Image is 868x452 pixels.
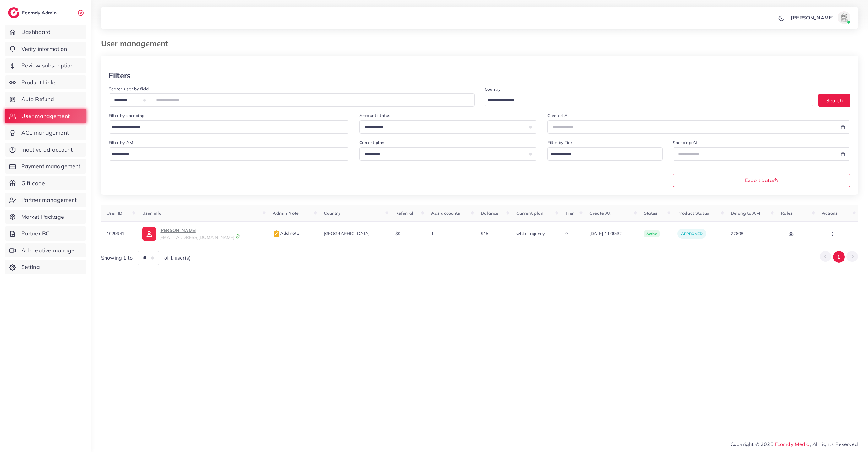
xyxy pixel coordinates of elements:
a: Auto Refund [5,92,86,106]
span: Roles [781,210,793,216]
span: Verify information [21,45,67,53]
a: Ad creative management [5,243,86,258]
input: Search for option [548,149,654,159]
span: Export data [745,178,778,183]
label: Filter by spending [109,112,144,119]
span: Gift code [21,179,45,187]
input: Search for option [110,122,341,132]
a: Verify information [5,42,86,56]
span: Partner BC [21,229,50,238]
button: Search [818,94,850,107]
span: 27608 [731,231,744,236]
a: ACL management [5,126,86,140]
span: $15 [481,231,488,236]
span: Product Links [21,78,57,87]
label: Search user by field [109,86,149,92]
span: Current plan [516,210,544,216]
label: Filter by Tier [547,139,572,146]
button: Export data [673,174,851,187]
img: logo [8,7,19,18]
span: Status [644,210,658,216]
a: Partner BC [5,226,86,241]
div: Search for option [485,94,813,106]
p: [PERSON_NAME] [159,227,234,234]
div: Search for option [109,120,349,134]
span: approved [681,231,703,236]
span: Market Package [21,213,64,221]
a: Inactive ad account [5,143,86,157]
label: Current plan [359,139,384,146]
span: Auto Refund [21,95,54,103]
label: Account status [359,112,390,119]
h3: User management [101,39,173,48]
span: Showing 1 to [101,254,133,261]
div: Search for option [109,147,349,161]
span: Belong to AM [731,210,760,216]
a: Gift code [5,176,86,191]
a: Setting [5,260,86,274]
span: , All rights Reserved [810,440,858,448]
span: Inactive ad account [21,146,73,154]
span: Setting [21,263,40,271]
span: active [644,230,660,237]
span: Actions [822,210,838,216]
span: Payment management [21,162,81,170]
span: Dashboard [21,28,51,36]
a: Payment management [5,159,86,174]
input: Search for option [110,149,341,159]
input: Search for option [486,95,805,105]
span: Add note [273,230,299,236]
a: Review subscription [5,58,86,73]
a: [PERSON_NAME]avatar [787,11,853,24]
a: Market Package [5,210,86,224]
p: [PERSON_NAME] [791,14,834,21]
label: Filter by AM [109,139,133,146]
span: Copyright © 2025 [730,440,858,448]
a: User management [5,109,86,123]
span: Referral [395,210,413,216]
img: 9CAL8B2pu8EFxCJHYAAAAldEVYdGRhdGU6Y3JlYXRlADIwMjItMTItMDlUMDQ6NTg6MzkrMDA6MDBXSlgLAAAAJXRFWHRkYXR... [236,234,240,239]
a: Partner management [5,193,86,207]
span: 0 [565,231,568,236]
span: User management [21,112,70,120]
a: [PERSON_NAME][EMAIL_ADDRESS][DOMAIN_NAME] [142,227,263,240]
img: avatar [838,11,850,24]
span: User info [142,210,161,216]
span: white_agency [516,231,545,236]
label: Country [485,86,501,92]
span: Ad creative management [21,246,82,255]
span: Partner management [21,196,77,204]
img: admin_note.cdd0b510.svg [273,230,280,238]
a: Dashboard [5,25,86,39]
span: Ads accounts [431,210,460,216]
ul: Pagination [820,251,858,263]
span: $0 [395,231,400,236]
span: 1 [431,231,434,236]
span: [GEOGRAPHIC_DATA] [324,231,370,236]
span: ACL management [21,129,69,137]
span: [DATE] 11:09:32 [589,230,634,237]
a: Ecomdy Media [775,441,810,447]
img: ic-user-info.36bf1079.svg [142,227,156,241]
div: Search for option [547,147,663,161]
a: logoEcomdy Admin [8,7,58,18]
span: Create At [589,210,610,216]
span: User ID [106,210,122,216]
button: Go to page 1 [833,251,845,263]
span: Admin Note [273,210,299,216]
span: Country [324,210,341,216]
span: of 1 user(s) [164,254,191,261]
h3: Filters [109,71,131,80]
span: 1029941 [106,231,124,236]
span: Product Status [677,210,709,216]
span: Review subscription [21,62,74,70]
h2: Ecomdy Admin [22,10,58,16]
a: Product Links [5,75,86,90]
span: Tier [565,210,574,216]
label: Created At [547,112,569,119]
span: Balance [481,210,498,216]
span: [EMAIL_ADDRESS][DOMAIN_NAME] [159,234,234,240]
label: Spending At [673,139,698,146]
